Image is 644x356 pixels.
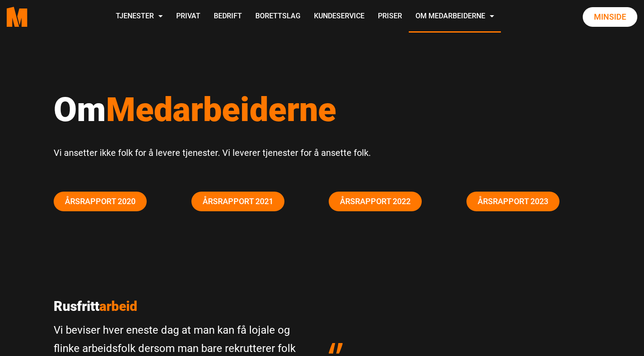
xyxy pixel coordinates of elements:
[371,1,409,33] a: Priser
[109,1,169,33] a: Tjenester
[54,192,147,211] a: Årsrapport 2020
[207,1,249,33] a: Bedrift
[307,1,371,33] a: Kundeservice
[169,1,207,33] a: Privat
[99,298,137,314] span: arbeid
[106,90,336,129] span: Medarbeiderne
[466,192,559,211] a: Årsrapport 2023
[249,1,307,33] a: Borettslag
[583,7,637,27] a: Minside
[54,298,315,314] p: Rusfritt
[329,192,422,211] a: Årsrapport 2022
[54,89,590,130] h1: Om
[191,192,284,211] a: Årsrapport 2021
[409,1,501,33] a: Om Medarbeiderne
[54,145,590,160] p: Vi ansetter ikke folk for å levere tjenester. Vi leverer tjenester for å ansette folk.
